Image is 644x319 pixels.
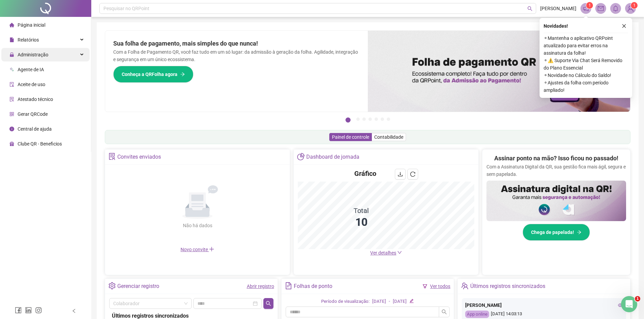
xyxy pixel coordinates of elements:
a: Abrir registro [247,284,274,289]
span: file [9,37,14,42]
button: 7 [387,117,390,121]
button: 3 [362,117,366,121]
div: Não há dados [166,222,229,229]
span: Gerar QRCode [18,111,48,117]
span: Atestado técnico [18,97,53,102]
a: Ver todos [430,284,450,289]
span: ⚬ Ajustes da folha com período ampliado! [544,79,628,94]
span: file-text [285,282,292,289]
button: 5 [375,117,378,121]
sup: Atualize o seu contato no menu Meus Dados [631,2,638,9]
span: home [9,23,14,27]
span: [PERSON_NAME] [540,5,576,12]
iframe: Intercom live chat [621,296,637,312]
span: Agente de IA [18,67,44,72]
span: facebook [15,307,22,314]
div: Folhas de ponto [294,281,332,292]
div: [DATE] [372,298,386,305]
h4: Gráfico [354,169,376,178]
button: Conheça a QRFolha agora [113,66,193,83]
span: mail [598,5,604,11]
span: ⚬ Mantenha o aplicativo QRPoint atualizado para evitar erros na assinatura da folha! [544,34,628,57]
span: search [527,6,532,11]
span: team [461,282,468,289]
span: search [266,301,271,306]
span: qrcode [9,112,14,116]
div: Convites enviados [117,151,161,163]
span: pie-chart [297,153,304,160]
button: 2 [356,117,360,121]
img: 82184 [625,3,636,14]
h2: Assinar ponto na mão? Isso ficou no passado! [494,154,618,163]
span: 1 [635,296,640,301]
div: Últimos registros sincronizados [470,281,545,292]
button: 6 [381,117,384,121]
span: Novidades ! [544,22,568,30]
div: Dashboard de jornada [306,151,359,163]
div: Gerenciar registro [117,281,159,292]
div: [PERSON_NAME] [465,301,623,309]
sup: 1 [586,2,593,9]
button: 1 [345,117,351,123]
span: lock [9,52,14,57]
span: Ver detalhes [370,250,396,256]
div: - [389,298,390,305]
button: Chega de papelada! [523,224,590,241]
span: Clube QR - Beneficios [18,141,62,147]
span: reload [410,171,415,177]
span: Contabilidade [374,134,403,140]
span: close [622,24,626,28]
span: filter [423,284,427,289]
p: Com a Assinatura Digital da QR, sua gestão fica mais ágil, segura e sem papelada. [486,163,626,178]
span: notification [583,5,589,11]
span: Conheça a QRFolha agora [122,71,177,78]
span: linkedin [25,307,32,314]
span: bell [613,5,619,11]
span: ⚬ Novidade no Cálculo do Saldo! [544,72,628,79]
div: [DATE] 14:03:13 [465,311,623,318]
div: [DATE] [393,298,407,305]
span: 1 [633,3,636,8]
span: left [72,309,76,313]
span: Aceite de uso [18,82,45,87]
span: instagram [35,307,42,314]
span: Chega de papelada! [531,229,574,236]
span: eye [618,303,623,308]
span: search [442,309,447,315]
span: arrow-right [180,72,185,77]
span: audit [9,82,14,87]
span: download [398,171,403,177]
span: Página inicial [18,22,45,28]
span: down [397,250,402,255]
span: info-circle [9,127,14,131]
img: banner%2F8d14a306-6205-4263-8e5b-06e9a85ad873.png [368,31,630,112]
span: setting [109,282,116,289]
span: Relatórios [18,37,39,43]
span: ⚬ ⚠️ Suporte Via Chat Será Removido do Plano Essencial [544,57,628,72]
p: Com a Folha de Pagamento QR, você faz tudo em um só lugar: da admissão à geração da folha. Agilid... [113,48,360,63]
h2: Sua folha de pagamento, mais simples do que nunca! [113,39,360,48]
a: Ver detalhes down [370,250,402,256]
span: gift [9,141,14,146]
span: Painel de controle [332,134,369,140]
span: edit [409,299,414,303]
span: Administração [18,52,48,57]
span: solution [9,97,14,102]
div: App online [465,311,489,318]
span: solution [109,153,116,160]
img: banner%2F02c71560-61a6-44d4-94b9-c8ab97240462.png [486,181,626,221]
button: 4 [368,117,372,121]
span: arrow-right [577,230,581,235]
span: Central de ajuda [18,126,52,132]
div: Período de visualização: [321,298,369,305]
span: Novo convite [181,247,214,252]
span: 1 [589,3,591,8]
span: plus [209,246,214,252]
